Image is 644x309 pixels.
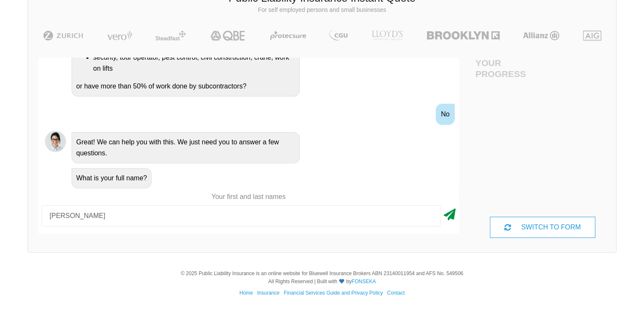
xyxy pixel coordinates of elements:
[490,217,595,238] div: SWITCH TO FORM
[103,30,136,41] img: Vero | Public Liability Insurance
[351,279,376,284] a: FONSEKA
[580,30,605,41] img: AIG | Public Liability Insurance
[34,6,610,14] p: For self employed persons and small businesses
[423,30,503,41] img: Brooklyn | Public Liability Insurance
[72,132,300,163] div: Great! We can help you with this. We just need you to answer a few questions.
[436,104,454,125] div: No
[284,290,383,296] a: Financial Services Guide and Privacy Policy
[387,290,404,296] a: Contact
[41,205,440,226] input: Your first and last names
[39,30,87,41] img: Zurich | Public Liability Insurance
[475,58,543,79] h4: Your Progress
[267,30,310,41] img: Protecsure | Public Liability Insurance
[45,131,66,152] img: Chatbot | PLI
[152,30,189,41] img: Steadfast | Public Liability Insurance
[239,290,253,296] a: Home
[205,30,251,41] img: QBE | Public Liability Insurance
[367,30,408,41] img: LLOYD's | Public Liability Insurance
[72,168,152,188] div: What is your full name?
[519,30,564,41] img: Allianz | Public Liability Insurance
[93,52,295,74] li: security, tour operator, pest control, civil construction, crane, work on lifts
[38,192,459,201] p: Your first and last names
[257,290,279,296] a: Insurance
[326,30,351,41] img: CGU | Public Liability Insurance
